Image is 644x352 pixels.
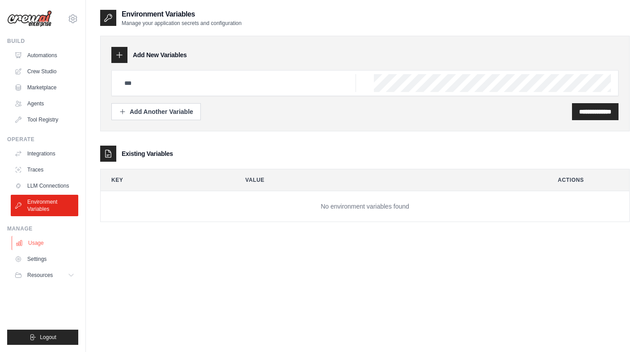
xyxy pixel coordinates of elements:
a: Integrations [11,147,78,161]
th: Actions [547,169,629,191]
h3: Add New Variables [133,50,187,59]
a: Traces [11,163,78,177]
span: Logout [40,334,56,341]
div: Build [7,38,78,45]
img: Logo [7,10,52,27]
a: Agents [11,96,78,111]
h3: Existing Variables [122,149,173,158]
a: Environment Variables [11,195,78,216]
div: Manage [7,225,78,232]
th: Value [235,169,540,191]
th: Key [101,169,228,191]
a: Marketplace [11,80,78,95]
a: Crew Studio [11,64,78,79]
a: Settings [11,252,78,266]
a: Automations [11,48,78,63]
button: Resources [11,268,78,282]
div: Add Another Variable [119,107,193,116]
span: Resources [27,272,53,279]
td: No environment variables found [101,191,629,222]
a: Usage [12,236,79,250]
div: Operate [7,136,78,143]
button: Logout [7,330,78,345]
a: Tool Registry [11,113,78,127]
button: Add Another Variable [111,103,201,120]
h2: Environment Variables [122,9,241,20]
p: Manage your application secrets and configuration [122,20,241,27]
a: LLM Connections [11,179,78,193]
